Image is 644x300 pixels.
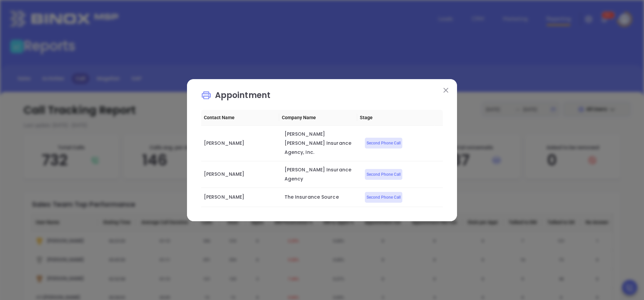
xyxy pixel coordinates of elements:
[367,194,401,201] span: Second Phone Call
[285,166,353,182] span: [PERSON_NAME] Insurance Agency
[367,171,401,178] span: Second Phone Call
[201,110,279,126] th: Contact Name
[285,131,353,156] span: [PERSON_NAME] [PERSON_NAME] Insurance Agency, Inc.
[357,110,435,126] th: Stage
[204,140,244,146] span: [PERSON_NAME]
[444,88,448,93] img: close modal
[285,194,339,200] span: The Insurance Source
[201,89,443,105] p: Appointment
[367,139,401,147] span: Second Phone Call
[204,194,244,200] span: [PERSON_NAME]
[279,110,357,126] th: Company Name
[204,171,244,177] span: [PERSON_NAME]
